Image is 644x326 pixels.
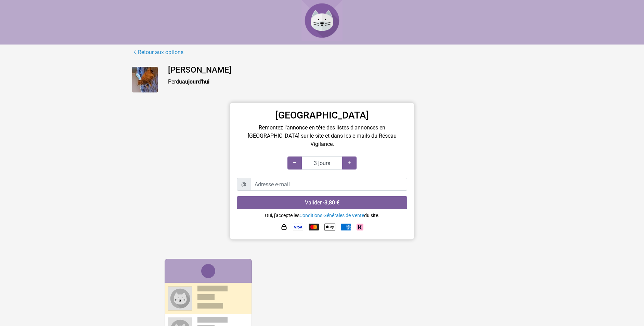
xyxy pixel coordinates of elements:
[357,224,363,230] img: Klarna
[299,213,364,218] a: Conditions Générales de Vente
[237,124,407,148] p: Remontez l'annonce en tête des listes d'annonces en [GEOGRAPHIC_DATA] sur le site et dans les e-m...
[281,224,287,230] img: HTTPS : paiement sécurisé
[168,65,512,75] h4: [PERSON_NAME]
[309,224,319,230] img: Mastercard
[132,48,184,57] a: Retour aux options
[293,224,303,230] img: Visa
[168,78,512,86] p: Perdu
[237,110,407,121] h3: [GEOGRAPHIC_DATA]
[265,213,379,218] small: Oui, j'accepte les du site.
[341,224,351,230] img: American Express
[237,178,250,191] span: @
[182,78,209,85] strong: aujourd'hui
[237,196,407,209] button: Valider ·3,80 €
[324,199,339,206] strong: 3,80 €
[250,178,407,191] input: Adresse e-mail
[324,222,335,233] img: Apple Pay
